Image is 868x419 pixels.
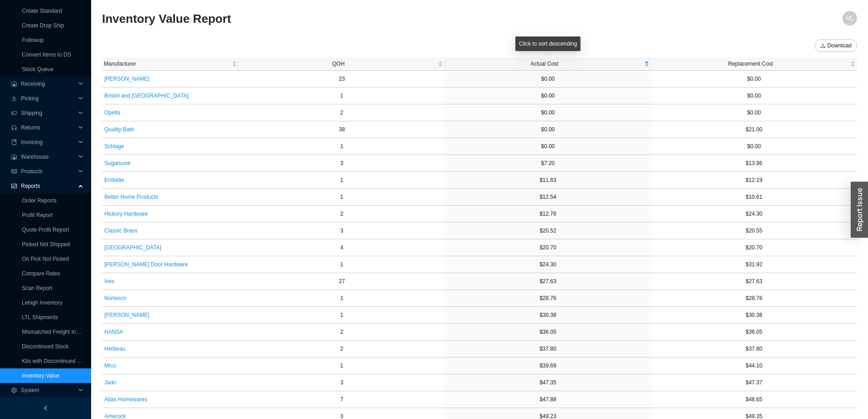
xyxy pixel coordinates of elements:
[104,207,148,220] button: Hickory Hardware
[239,57,445,71] th: QOH sortable
[104,108,120,117] span: Opella
[104,376,117,389] button: Jado
[22,343,69,350] a: Discontinued Stock
[11,183,17,189] span: fund
[239,324,445,341] td: 2
[239,189,445,206] td: 1
[239,374,445,391] td: 3
[239,273,445,290] td: 27
[104,292,127,305] button: Nortesco
[104,91,189,100] span: Bristol and [GEOGRAPHIC_DATA]
[22,372,60,379] a: Inventory Value
[239,71,445,88] td: 23
[104,309,150,321] button: [PERSON_NAME]
[827,41,852,50] span: Download
[239,222,445,239] td: 3
[239,155,445,172] td: 3
[104,258,188,271] button: [PERSON_NAME] Door Hardware
[21,120,76,135] span: Returns
[651,189,857,206] td: $10.61
[445,256,651,273] td: $24.30
[651,391,857,408] td: $48.65
[21,91,76,106] span: Picking
[239,256,445,273] td: 1
[104,226,138,235] span: Classic Brass
[104,243,161,252] span: [GEOGRAPHIC_DATA]
[239,391,445,408] td: 7
[445,138,651,155] td: $0.00
[820,43,826,49] span: download
[22,241,70,248] a: Picked Not Shipped
[241,59,436,68] span: QOH
[445,104,651,121] td: $0.00
[104,74,149,83] span: [PERSON_NAME]
[104,393,148,406] button: Atlas Homewares
[239,172,445,189] td: 1
[104,241,162,254] button: [GEOGRAPHIC_DATA]
[651,206,857,222] td: $24.30
[239,206,445,222] td: 2
[447,59,642,68] span: Actual Cost
[651,222,857,239] td: $20.55
[445,222,651,239] td: $20.52
[11,140,17,145] span: book
[651,239,857,256] td: $20.70
[104,224,138,237] button: Classic Brass
[651,307,857,324] td: $30.38
[445,290,651,307] td: $28.76
[22,8,62,14] a: Create Standard
[651,138,857,155] td: $0.00
[43,405,48,411] span: left
[239,121,445,138] td: 38
[651,71,857,88] td: $0.00
[445,88,651,104] td: $0.00
[815,39,857,52] button: downloadDownload
[104,294,126,303] span: Nortesco
[104,159,130,168] span: Sugatsune
[104,140,124,153] button: Schlage
[104,89,189,102] button: Bristol and [GEOGRAPHIC_DATA]
[11,169,17,174] span: read
[104,176,124,185] span: Embelle
[515,36,580,51] div: Click to sort descending
[651,374,857,391] td: $47.37
[651,256,857,273] td: $31.92
[22,212,52,218] a: Profit Report
[239,307,445,324] td: 1
[21,135,76,150] span: Invoicing
[21,77,76,91] span: Receiving
[104,361,116,370] span: Mico
[445,341,651,357] td: $37.80
[445,324,651,341] td: $36.05
[102,11,668,27] h2: Inventory Value Report
[104,125,134,134] span: Quality Bath
[104,106,121,119] button: Opella
[22,256,69,262] a: On Pick Not Picked
[239,138,445,155] td: 1
[22,358,90,364] a: Kits with Discontinued Parts
[651,121,857,138] td: $21.00
[445,391,651,408] td: $47.88
[104,326,123,338] button: HANSA
[445,121,651,138] td: $0.00
[104,275,115,288] button: Ives
[22,314,58,321] a: LTL Shipments
[22,22,64,29] a: Create Drop Ship
[445,273,651,290] td: $27.63
[445,71,651,88] td: $0.00
[22,197,56,204] a: Order Reports
[445,239,651,256] td: $20.70
[445,155,651,172] td: $7.20
[21,164,76,179] span: Products
[651,57,857,71] th: Replacement Cost sortable
[104,327,123,336] span: HANSA
[104,191,159,203] button: Better Home Products
[445,189,651,206] td: $12.54
[651,104,857,121] td: $0.00
[651,172,857,189] td: $12.19
[239,239,445,256] td: 4
[104,344,125,353] span: Herbeau
[104,142,124,151] span: Schlage
[104,260,188,269] span: [PERSON_NAME] Door Hardware
[21,106,76,120] span: Shipping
